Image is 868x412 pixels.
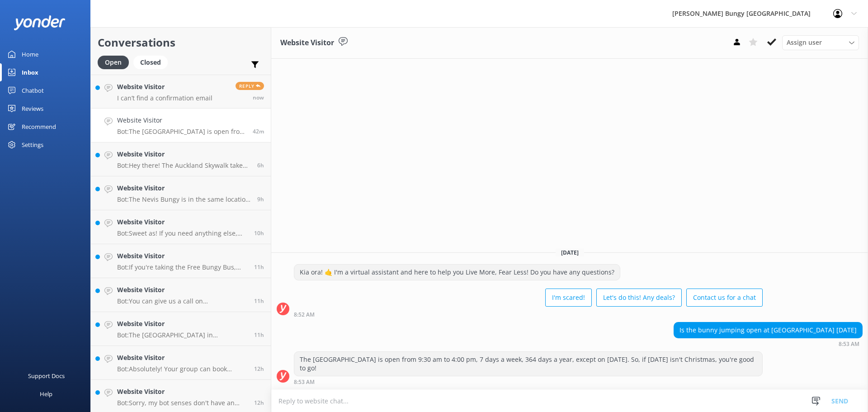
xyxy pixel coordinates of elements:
[257,195,264,203] span: Sep 13 2025 11:40pm (UTC +12:00) Pacific/Auckland
[117,353,247,363] h4: Website Visitor
[117,229,247,237] p: Bot: Sweet as! If you need anything else, just give us a shout. Catch you on the flip side!
[117,251,247,261] h4: Website Visitor
[117,94,212,102] p: I can’t find a confirmation email
[254,399,264,407] span: Sep 13 2025 08:55pm (UTC +12:00) Pacific/Auckland
[22,63,38,81] div: Inbox
[117,285,247,295] h4: Website Visitor
[254,297,264,305] span: Sep 13 2025 10:08pm (UTC +12:00) Pacific/Auckland
[117,399,247,407] p: Bot: Sorry, my bot senses don't have an answer for that, please try and rephrase your question, I...
[674,322,862,338] div: Is the bunny jumping open at [GEOGRAPHIC_DATA] [DATE]
[254,365,264,373] span: Sep 13 2025 09:27pm (UTC +12:00) Pacific/Auckland
[253,128,264,135] span: Sep 14 2025 08:53am (UTC +12:00) Pacific/Auckland
[117,128,246,136] p: Bot: The [GEOGRAPHIC_DATA] is open from 9:30 am to 4:00 pm, 7 days a week, 364 days a year, excep...
[117,115,246,125] h4: Website Visitor
[294,352,762,376] div: The [GEOGRAPHIC_DATA] is open from 9:30 am to 4:00 pm, 7 days a week, 364 days a year, except on ...
[117,195,250,204] p: Bot: The Nevis Bungy is in the same location as the Nevis Catapult and Swing. It's all happening ...
[117,82,212,92] h4: Website Visitor
[782,35,859,50] div: Assign User
[91,244,271,278] a: Website VisitorBot:If you're taking the Free Bungy Bus, rock up 30 minutes before departure to ch...
[98,57,133,67] a: Open
[133,56,168,69] div: Closed
[28,367,65,385] div: Support Docs
[22,45,38,63] div: Home
[117,183,250,193] h4: Website Visitor
[596,289,682,307] button: Let's do this! Any deals?
[253,94,264,101] span: Sep 14 2025 09:36am (UTC +12:00) Pacific/Auckland
[294,312,315,317] strong: 8:52 AM
[117,217,247,227] h4: Website Visitor
[254,263,264,271] span: Sep 13 2025 10:28pm (UTC +12:00) Pacific/Auckland
[117,297,247,305] p: Bot: You can give us a call on [PHONE_NUMBER] or [PHONE_NUMBER] to chat with a crew member. Our o...
[91,210,271,244] a: Website VisitorBot:Sweet as! If you need anything else, just give us a shout. Catch you on the fl...
[91,346,271,380] a: Website VisitorBot:Absolutely! Your group can book different activities and still stick together....
[117,149,250,159] h4: Website Visitor
[40,385,52,403] div: Help
[14,15,66,30] img: yonder-white-logo.png
[91,278,271,312] a: Website VisitorBot:You can give us a call on [PHONE_NUMBER] or [PHONE_NUMBER] to chat with a crew...
[22,99,43,118] div: Reviews
[686,289,763,307] button: Contact us for a chat
[294,379,763,385] div: Sep 14 2025 08:53am (UTC +12:00) Pacific/Auckland
[117,263,247,271] p: Bot: If you're taking the Free Bungy Bus, rock up 30 minutes before departure to check in. If you...
[22,136,43,154] div: Settings
[254,229,264,237] span: Sep 13 2025 10:40pm (UTC +12:00) Pacific/Auckland
[91,75,271,109] a: Website VisitorI can’t find a confirmation emailReplynow
[133,57,172,67] a: Closed
[117,161,250,170] p: Bot: Hey there! The Auckland Skywalk takes about 90 minutes. Get ready for some epic views and ad...
[545,289,592,307] button: I'm scared!
[98,56,129,69] div: Open
[91,312,271,346] a: Website VisitorBot:The [GEOGRAPHIC_DATA] in [GEOGRAPHIC_DATA] stands at 43m. Get ready to test yo...
[254,331,264,339] span: Sep 13 2025 10:01pm (UTC +12:00) Pacific/Auckland
[117,331,247,339] p: Bot: The [GEOGRAPHIC_DATA] in [GEOGRAPHIC_DATA] stands at 43m. Get ready to test your limits at t...
[98,34,264,51] h2: Conversations
[294,311,763,317] div: Sep 14 2025 08:52am (UTC +12:00) Pacific/Auckland
[91,142,271,176] a: Website VisitorBot:Hey there! The Auckland Skywalk takes about 90 minutes. Get ready for some epi...
[91,109,271,142] a: Website VisitorBot:The [GEOGRAPHIC_DATA] is open from 9:30 am to 4:00 pm, 7 days a week, 364 days...
[236,82,264,90] span: Reply
[839,341,859,347] strong: 8:53 AM
[257,161,264,169] span: Sep 14 2025 02:57am (UTC +12:00) Pacific/Auckland
[787,38,822,47] span: Assign user
[294,265,620,280] div: Kia ora! 🤙 I'm a virtual assistant and here to help you Live More, Fear Less! Do you have any que...
[294,379,315,385] strong: 8:53 AM
[117,387,247,397] h4: Website Visitor
[91,176,271,210] a: Website VisitorBot:The Nevis Bungy is in the same location as the Nevis Catapult and Swing. It's ...
[280,37,334,49] h3: Website Visitor
[117,365,247,373] p: Bot: Absolutely! Your group can book different activities and still stick together. Just make sur...
[117,319,247,329] h4: Website Visitor
[556,249,584,256] span: [DATE]
[22,81,44,99] div: Chatbot
[22,118,56,136] div: Recommend
[674,341,863,347] div: Sep 14 2025 08:53am (UTC +12:00) Pacific/Auckland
